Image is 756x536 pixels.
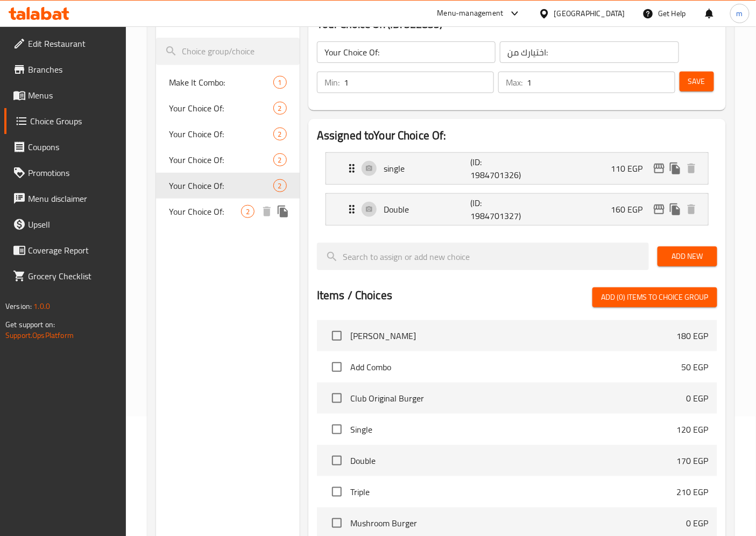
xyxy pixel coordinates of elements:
div: Expand [326,194,708,225]
button: delete [683,160,700,177]
button: delete [259,203,275,220]
p: single [384,162,470,175]
span: Single [350,423,677,436]
p: (ID: 1984701327) [470,196,528,222]
span: 2 [274,129,286,139]
span: 1.0.0 [33,299,50,313]
div: Choices [241,205,255,218]
button: edit [651,201,667,217]
div: Your Choice Of:2 [156,173,300,199]
div: Choices [273,76,287,89]
p: (ID: 1984701326) [470,156,528,181]
span: Branches [28,63,118,76]
a: Grocery Checklist [4,263,126,289]
span: Triple [350,485,677,498]
span: Select choice [326,449,348,472]
span: Grocery Checklist [28,270,118,283]
a: Menu disclaimer [4,186,126,211]
button: edit [651,160,667,177]
span: Club Original Burger [350,392,687,405]
span: 2 [274,155,286,165]
p: 120 EGP [677,423,709,436]
button: Add New [658,246,717,266]
p: Max: [506,76,522,89]
span: Double [350,454,677,467]
span: Upsell [28,218,118,231]
h2: Choice Groups [165,12,234,28]
a: Coupons [4,134,126,160]
span: Menus [28,89,118,102]
div: Choices [273,102,287,115]
div: Your Choice Of:2 [156,121,300,147]
span: 1 [274,77,286,88]
button: Save [680,72,714,91]
span: Get support on: [5,318,55,332]
span: Mushroom Burger [350,517,687,530]
p: Min: [324,76,340,89]
span: Edit Restaurant [28,37,118,50]
span: Add Combo [350,361,682,373]
span: Choice Groups [30,115,118,128]
a: Choice Groups [4,108,126,134]
a: Edit Restaurant [4,31,126,57]
span: Make It Combo: [169,76,273,89]
button: duplicate [275,203,291,220]
div: Make It Combo:1 [156,69,300,95]
h2: Items / Choices [317,287,392,304]
a: Menus [4,82,126,108]
span: Coverage Report [28,244,118,257]
span: Add New [666,250,709,263]
button: duplicate [667,160,683,177]
a: Promotions [4,160,126,186]
div: Your Choice Of:2 [156,95,300,121]
p: 0 EGP [687,517,709,530]
p: 50 EGP [682,361,709,373]
span: Save [688,75,705,88]
span: Your Choice Of: [169,205,241,218]
span: Promotions [28,166,118,179]
span: Select choice [326,418,348,441]
p: Double [384,203,470,216]
span: m [737,8,743,19]
span: 2 [274,181,286,191]
span: Menu disclaimer [28,192,118,205]
button: Add (0) items to choice group [592,287,717,307]
div: Choices [273,179,287,192]
span: 2 [242,207,254,217]
div: Your Choice Of:2 [156,147,300,173]
span: Select choice [326,512,348,534]
span: Your Choice Of: [169,128,273,140]
span: 2 [274,103,286,114]
span: Select choice [326,387,348,410]
p: 210 EGP [677,485,709,498]
span: Your Choice Of: [169,102,273,115]
h3: Your Choice Of: (ID: 322839) [317,16,717,33]
div: Expand [326,153,708,184]
div: [GEOGRAPHIC_DATA] [554,8,625,19]
div: Choices [273,128,287,140]
p: 160 EGP [611,203,651,216]
span: [PERSON_NAME] [350,329,677,342]
div: Your Choice Of:2deleteduplicate [156,199,300,224]
h2: Assigned to Your Choice Of: [317,128,717,144]
p: 110 EGP [611,162,651,175]
span: Your Choice Of: [169,153,273,166]
div: Menu-management [437,7,504,20]
li: Expand [317,189,717,230]
a: Support.OpsPlatform [5,328,74,342]
span: Version: [5,299,32,313]
span: Select choice [326,325,348,347]
div: Choices [273,153,287,166]
span: Coupons [28,140,118,153]
a: Coverage Report [4,237,126,263]
button: duplicate [667,201,683,217]
span: Select choice [326,356,348,378]
p: 170 EGP [677,454,709,467]
input: search [156,38,300,65]
button: delete [683,201,700,217]
a: Upsell [4,211,126,237]
span: Your Choice Of: [169,179,273,192]
span: Select choice [326,481,348,503]
p: 0 EGP [687,392,709,405]
p: 180 EGP [677,329,709,342]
